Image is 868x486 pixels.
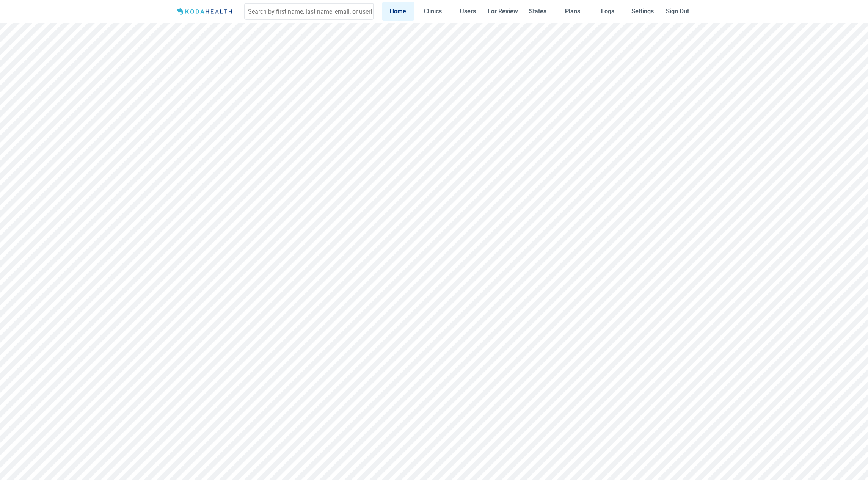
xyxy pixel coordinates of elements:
[522,2,554,20] a: States
[592,2,623,20] a: Logs
[244,3,374,20] input: Search by first name, last name, email, or userId
[417,2,449,20] a: Clinics
[626,2,658,20] a: Settings
[175,7,236,16] img: Logo
[557,2,589,20] a: Plans
[487,2,519,20] a: For Review
[452,2,484,20] a: Users
[661,2,693,20] button: Sign Out
[382,2,414,20] a: Home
